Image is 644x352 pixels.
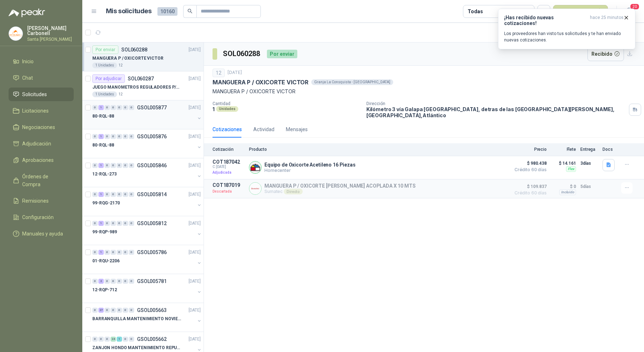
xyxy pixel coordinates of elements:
[189,249,201,256] p: [DATE]
[249,183,261,194] img: Company Logo
[9,227,74,241] a: Manuales y ayuda
[129,163,134,168] div: 0
[118,91,123,97] p: 12
[123,337,128,342] div: 0
[9,55,74,68] a: Inicio
[189,220,201,227] p: [DATE]
[189,75,201,82] p: [DATE]
[111,163,116,168] div: 0
[22,140,51,148] span: Adjudicación
[511,147,547,152] p: Precio
[22,213,54,221] span: Configuración
[9,120,74,134] a: Negociaciones
[366,106,626,118] p: Kilómetro 3 vía Galapa [GEOGRAPHIC_DATA], detras de las [GEOGRAPHIC_DATA][PERSON_NAME], [GEOGRAPH...
[189,307,201,314] p: [DATE]
[104,221,110,226] div: 0
[137,134,167,139] p: GSOL005876
[504,30,629,43] p: Los proveedores han visto tus solicitudes y te han enviado nuevas cotizaciones.
[92,103,202,126] a: 0 1 0 0 0 0 0 GSOL005877[DATE] 80-RQL-88
[9,194,74,208] a: Remisiones
[92,91,117,97] div: 1 Unidades
[590,15,624,26] span: hace 25 minutos
[602,147,617,152] p: Docs
[253,125,274,133] div: Actividad
[92,344,181,351] p: ZANJON HONDO MANTENIMIENTO REPUESTOS
[92,113,114,120] p: 80-RQL-88
[92,55,164,62] p: MANGUERA P / OXICORTE VICTOR
[104,105,110,110] div: 0
[137,308,167,313] p: GSOL005663
[92,142,114,149] p: 80-RQL-88
[22,156,54,164] span: Aprobaciones
[82,43,204,71] a: Por enviarSOL060288[DATE] MANGUERA P / OXICORTE VICTOR1 Unidades12
[566,166,576,172] div: Flex
[117,221,122,226] div: 0
[98,221,104,226] div: 1
[137,279,167,284] p: GSOL005781
[267,50,297,58] div: Por enviar
[22,173,67,188] span: Órdenes de Compra
[92,45,118,54] div: Por enviar
[511,191,547,195] span: Crédito 60 días
[117,134,122,139] div: 0
[366,101,626,106] p: Dirección
[92,132,202,155] a: 0 1 0 0 0 0 0 GSOL005876[DATE] 80-RQL-88
[98,134,104,139] div: 1
[92,134,98,139] div: 0
[117,105,122,110] div: 0
[98,337,104,342] div: 0
[129,279,134,284] div: 0
[504,15,587,26] h3: ¡Has recibido nuevas cotizaciones!
[129,221,134,226] div: 0
[284,189,303,194] div: Directo
[129,337,134,342] div: 0
[92,308,98,313] div: 0
[264,189,416,194] p: Sumatec
[511,168,547,172] span: Crédito 60 días
[9,104,74,118] a: Licitaciones
[551,147,576,152] p: Flete
[580,159,598,168] p: 3 días
[111,308,116,313] div: 0
[82,71,204,100] a: Por adjudicarSOL060287[DATE] JUEGO MANOMETROS REGULADORES P/OXIGENO1 Unidades12
[98,250,104,255] div: 1
[27,26,74,36] p: [PERSON_NAME] Carbonell
[92,163,98,168] div: 0
[213,69,225,77] div: 12
[9,210,74,224] a: Configuración
[92,277,202,300] a: 0 2 0 0 0 0 0 GSOL005781[DATE] 12-RQP-712
[137,337,167,342] p: GSOL005662
[111,134,116,139] div: 0
[117,163,122,168] div: 0
[580,182,598,191] p: 5 días
[92,219,202,242] a: 0 1 0 0 0 0 0 GSOL005812[DATE] 99-RQP-989
[264,183,416,189] p: MANGUERA P / OXICORTE [PERSON_NAME] ACOPLADA X 10 MTS
[264,162,356,168] p: Equipo de Oxicorte Acetileno 16 Piezas
[104,279,110,284] div: 0
[223,48,261,59] h3: SOL060288
[117,250,122,255] div: 0
[249,147,507,152] p: Producto
[22,107,49,115] span: Licitaciones
[553,5,608,18] button: Nueva solicitud
[9,170,74,191] a: Órdenes de Compra
[22,90,47,98] span: Solicitudes
[129,250,134,255] div: 0
[104,308,110,313] div: 0
[187,9,192,14] span: search
[123,105,128,110] div: 0
[92,337,98,342] div: 0
[98,105,104,110] div: 1
[98,279,104,284] div: 2
[92,221,98,226] div: 0
[92,316,181,322] p: BARRANQUILLA MANTENIMIENTO NOVIEMBRE
[104,163,110,168] div: 0
[92,287,117,293] p: 12-RQP-712
[9,9,45,17] img: Logo peakr
[9,71,74,85] a: Chat
[129,192,134,197] div: 0
[623,5,635,18] button: 20
[216,106,238,112] div: Unidades
[228,69,242,76] p: [DATE]
[92,248,202,271] a: 0 1 0 0 0 0 0 GSOL005786[DATE] 01-RQU-2206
